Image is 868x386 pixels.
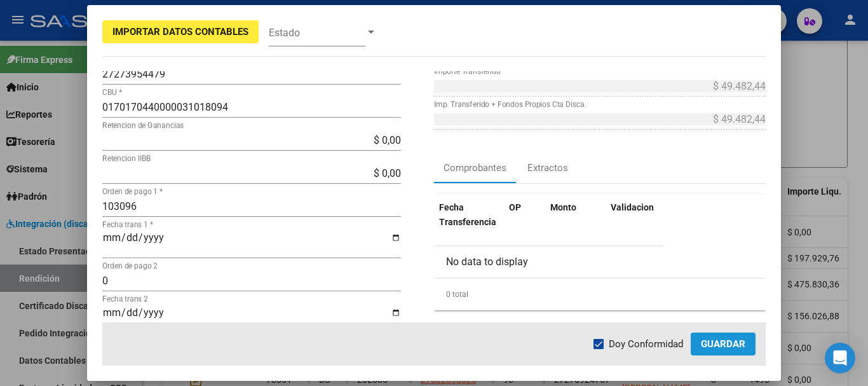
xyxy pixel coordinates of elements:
datatable-header-cell: Monto [545,194,606,236]
span: Guardar [701,338,745,350]
span: OP [509,202,521,212]
div: 0 total [434,279,766,310]
div: No data to display [434,246,663,278]
span: Monto [550,202,576,212]
span: Doy Conformidad [609,336,683,352]
button: Guardar [691,333,756,355]
div: Open Intercom Messenger [825,343,855,373]
span: Importar Datos Contables [112,26,248,38]
datatable-header-cell: Validacion [606,194,682,236]
button: Importar Datos Contables [102,20,259,43]
div: Extractos [527,161,568,176]
div: Comprobantes [444,161,506,176]
datatable-header-cell: Fecha Transferencia [434,194,504,236]
datatable-header-cell: OP [504,194,545,236]
span: Fecha Transferencia [439,202,496,227]
span: Validacion [611,202,654,212]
